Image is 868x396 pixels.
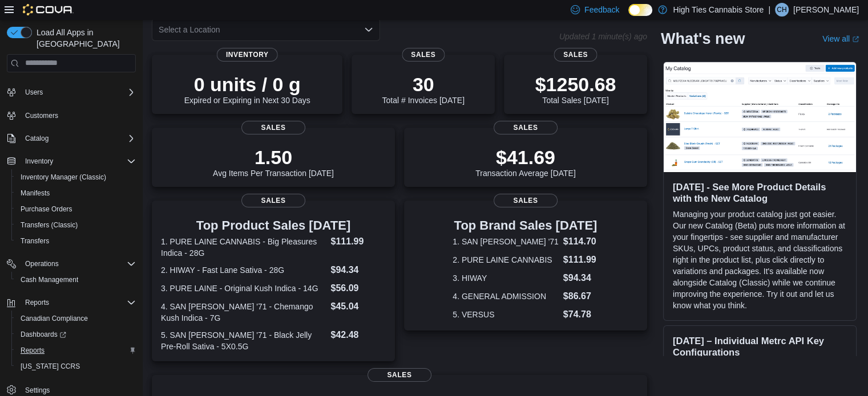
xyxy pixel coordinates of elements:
[213,146,334,178] div: Avg Items Per Transaction [DATE]
[11,358,140,374] button: [US_STATE] CCRS
[673,209,847,311] p: Managing your product catalog just got easier. Our new Catalog (Beta) puts more information at yo...
[21,154,58,168] button: Inventory
[21,257,63,271] button: Operations
[453,254,559,266] dt: 2. PURE LAINE CANNABIS
[21,132,53,145] button: Catalog
[25,157,53,166] span: Inventory
[563,308,599,321] dd: $74.78
[16,170,136,184] span: Inventory Manager (Classic)
[16,312,92,325] a: Canadian Compliance
[21,108,136,123] span: Customers
[2,295,140,311] button: Reports
[628,16,629,17] span: Dark Mode
[21,132,136,145] span: Catalog
[382,73,464,96] p: 30
[330,328,385,342] dd: $42.48
[161,301,326,324] dt: 4. SAN [PERSON_NAME] '71 - Chemango Kush Indica - 7G
[16,170,111,184] a: Inventory Manager (Classic)
[11,217,140,233] button: Transfers (Classic)
[21,236,49,246] span: Transfers
[535,73,616,105] div: Total Sales [DATE]
[453,291,559,302] dt: 4. GENERAL ADMISSION
[11,272,140,288] button: Cash Management
[16,202,136,216] span: Purchase Orders
[161,236,326,259] dt: 1. PURE LAINE CANNABIS - Big Pleasures Indica - 28G
[241,121,305,134] span: Sales
[16,328,136,341] span: Dashboards
[11,326,140,342] a: Dashboards
[16,186,54,200] a: Manifests
[25,111,58,120] span: Customers
[32,27,136,50] span: Load All Apps in [GEOGRAPHIC_DATA]
[368,368,431,382] span: Sales
[2,107,140,124] button: Customers
[21,346,45,355] span: Reports
[16,328,71,341] a: Dashboards
[822,34,859,43] a: View allExternal link
[11,169,140,185] button: Inventory Manager (Classic)
[11,185,140,201] button: Manifests
[453,309,559,320] dt: 5. VERSUS
[628,4,652,16] input: Dark Mode
[161,264,326,276] dt: 2. HIWAY - Fast Lane Sativa - 28G
[554,48,597,62] span: Sales
[241,194,305,207] span: Sales
[453,272,559,284] dt: 3. HIWAY
[161,283,326,294] dt: 3. PURE LAINE - Original Kush Indica - 14G
[16,360,136,373] span: Washington CCRS
[25,134,49,143] span: Catalog
[21,189,50,198] span: Manifests
[25,259,59,268] span: Operations
[330,235,385,248] dd: $111.99
[21,109,63,123] a: Customers
[2,130,140,146] button: Catalog
[382,73,464,105] div: Total # Invoices [DATE]
[21,205,72,214] span: Purchase Orders
[453,236,559,247] dt: 1. SAN [PERSON_NAME] '71
[21,154,136,168] span: Inventory
[475,146,576,178] div: Transaction Average [DATE]
[673,335,847,358] h3: [DATE] – Individual Metrc API Key Configurations
[2,153,140,169] button: Inventory
[330,281,385,295] dd: $56.09
[584,4,619,15] span: Feedback
[11,233,140,249] button: Transfers
[852,36,859,43] svg: External link
[535,73,616,96] p: $1250.68
[23,4,74,15] img: Cova
[16,273,83,287] a: Cash Management
[213,146,334,169] p: 1.50
[330,263,385,277] dd: $94.34
[21,85,47,99] button: Users
[161,329,326,352] dt: 5. SAN [PERSON_NAME] '71 - Black Jelly Pre-Roll Sativa - 5X0.5G
[21,330,66,339] span: Dashboards
[793,3,859,17] p: [PERSON_NAME]
[11,201,140,217] button: Purchase Orders
[16,218,82,232] a: Transfers (Classic)
[25,386,50,395] span: Settings
[21,314,88,323] span: Canadian Compliance
[16,273,136,287] span: Cash Management
[16,234,136,248] span: Transfers
[21,296,54,309] button: Reports
[25,88,43,97] span: Users
[2,256,140,272] button: Operations
[494,121,558,134] span: Sales
[330,300,385,313] dd: $45.04
[217,48,278,62] span: Inventory
[16,218,136,232] span: Transfers (Classic)
[673,3,764,17] p: High Ties Cannabis Store
[21,85,136,99] span: Users
[21,362,80,371] span: [US_STATE] CCRS
[16,344,136,357] span: Reports
[21,221,78,230] span: Transfers (Classic)
[559,32,647,41] p: Updated 1 minute(s) ago
[11,311,140,326] button: Canadian Compliance
[364,25,373,34] button: Open list of options
[775,3,789,17] div: Cassidy Harding-Burch
[25,298,49,307] span: Reports
[16,186,136,200] span: Manifests
[16,202,77,216] a: Purchase Orders
[21,275,78,284] span: Cash Management
[563,271,599,285] dd: $94.34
